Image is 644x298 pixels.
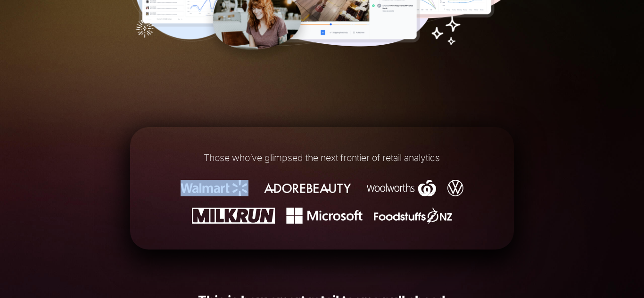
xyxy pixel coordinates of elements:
[260,180,355,196] img: Adore Beauty
[181,180,248,196] img: Walmart
[374,208,452,224] img: Foodstuffs NZ
[192,208,275,224] img: Milkrun
[150,153,494,163] h1: Those who’ve glimpsed the next frontier of retail analytics
[286,208,363,224] img: Microsoft
[447,180,464,196] img: Volkswagen
[367,180,436,196] img: Woolworths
